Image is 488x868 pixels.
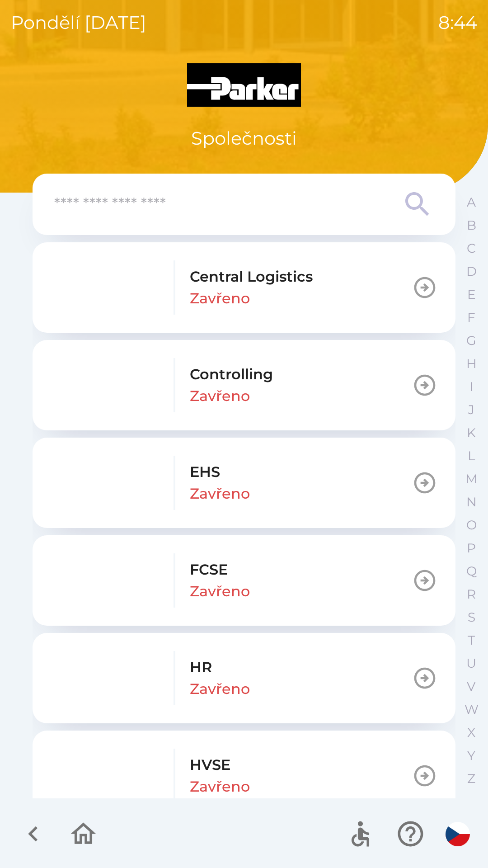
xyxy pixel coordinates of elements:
p: Zavřeno [190,580,250,602]
button: J [460,398,483,421]
p: FCSE [190,559,228,580]
button: I [460,375,483,398]
button: R [460,583,483,606]
button: K [460,421,483,444]
p: R [467,586,476,602]
button: T [460,629,483,652]
button: D [460,260,483,283]
img: c572c34c-3f53-4ed9-868b-83d7bc8c7031.png [51,749,159,803]
button: G [460,329,483,352]
button: U [460,652,483,675]
img: 543775b5-e3d1-4d75-9597-1170526d2408.png [51,358,159,412]
button: EHSZavřeno [33,438,455,528]
button: V [460,675,483,698]
p: Controlling [190,363,273,385]
p: G [466,333,476,349]
button: C [460,237,483,260]
img: 41efa68f-0825-4edc-8c8d-5065ebc2dfb8.png [51,553,159,608]
p: EHS [190,461,220,483]
button: Y [460,744,483,767]
p: N [466,494,477,510]
button: F [460,306,483,329]
button: L [460,444,483,467]
img: 3d90ff0b-ccaf-4cb2-bc76-50b20a29d6cb.png [51,456,159,510]
p: pondělí [DATE] [11,9,146,36]
p: D [466,264,477,279]
button: Central LogisticsZavřeno [33,242,455,333]
p: Zavřeno [190,483,250,505]
p: S [468,609,475,625]
p: U [466,656,476,671]
p: T [468,632,475,648]
p: E [467,287,476,302]
p: F [467,310,475,325]
button: HRZavřeno [33,633,455,723]
p: HR [190,656,212,678]
p: HVSE [190,754,230,776]
p: Zavřeno [190,385,250,407]
p: Společnosti [191,125,297,152]
button: E [460,283,483,306]
p: 8:44 [438,9,477,36]
p: M [465,471,478,487]
img: Logo [33,63,455,107]
p: Central Logistics [190,266,313,288]
p: Zavřeno [190,678,250,700]
p: V [467,679,476,694]
p: P [467,540,476,556]
p: Zavřeno [190,288,250,309]
p: X [467,725,475,741]
p: H [466,356,477,372]
button: S [460,606,483,629]
button: M [460,467,483,491]
img: 9b35db22-c764-40d5-8d56-81e429c14898.png [51,651,159,705]
button: FCSEZavřeno [33,535,455,626]
button: W [460,698,483,721]
button: ControllingZavřeno [33,340,455,430]
p: C [467,241,476,256]
p: K [467,425,476,441]
p: O [466,517,477,533]
button: N [460,491,483,514]
p: L [468,448,475,464]
p: A [467,194,476,210]
p: Z [467,771,475,787]
p: Y [467,748,475,764]
img: cs flag [446,822,470,846]
p: J [468,402,474,418]
button: O [460,514,483,537]
button: HVSEZavřeno [33,731,455,821]
p: Zavřeno [190,776,250,797]
button: X [460,721,483,744]
button: Q [460,560,483,583]
button: B [460,214,483,237]
button: A [460,191,483,214]
button: H [460,352,483,375]
button: P [460,537,483,560]
p: B [467,217,476,233]
p: W [465,702,479,717]
p: Q [466,563,477,579]
img: 734d603e-8392-49b7-ad20-422459618069.png [51,260,159,315]
p: I [469,379,473,395]
button: Z [460,767,483,790]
